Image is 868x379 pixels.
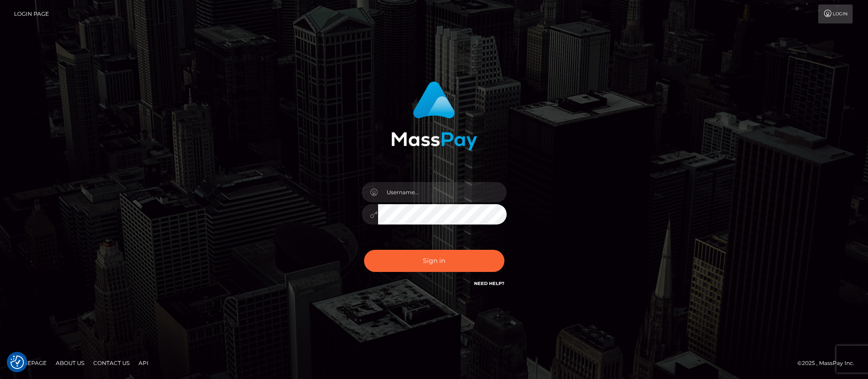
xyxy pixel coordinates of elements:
a: Homepage [10,356,50,370]
img: Revisit consent button [10,356,24,369]
a: API [135,356,152,370]
a: Login Page [14,5,49,23]
input: Username... [378,182,507,202]
a: Need Help? [474,281,504,286]
a: Contact Us [90,356,133,370]
a: Login [818,5,853,23]
div: © 2025 , MassPay Inc. [797,358,861,368]
img: MassPay Login [391,81,477,150]
button: Sign in [364,250,504,272]
button: Consent Preferences [10,356,24,369]
a: About Us [52,356,88,370]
